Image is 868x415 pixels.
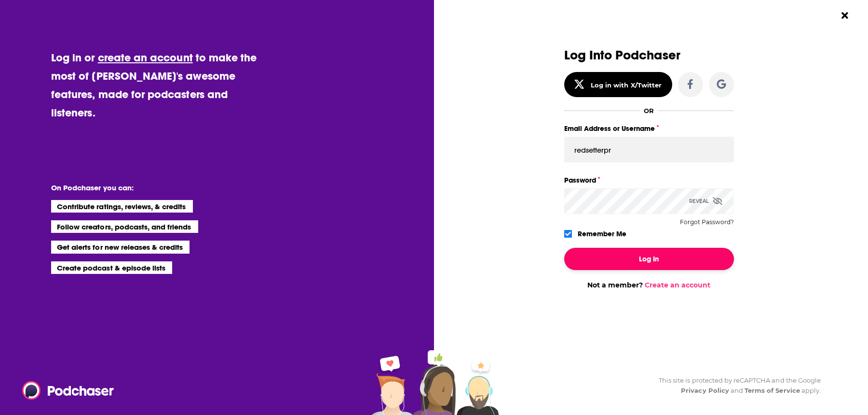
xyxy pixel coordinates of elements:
div: OR [644,107,654,114]
button: Log in with X/Twitter [564,72,672,97]
label: Email Address or Username [564,122,734,135]
a: Create an account [645,281,710,289]
li: Get alerts for new releases & credits [51,241,190,253]
img: Podchaser - Follow, Share and Rate Podcasts [22,381,115,400]
a: create an account [98,51,193,64]
li: Contribute ratings, reviews, & credits [51,200,193,213]
a: Terms of Service [745,386,800,394]
label: Password [564,174,734,186]
a: Privacy Policy [681,386,729,394]
input: Email Address or Username [564,137,734,163]
button: Log In [564,248,734,270]
div: Reveal [689,188,722,214]
label: Remember Me [578,228,626,240]
div: Not a member? [564,281,734,289]
li: On Podchaser you can: [51,183,244,192]
button: Forgot Password? [680,219,734,226]
a: Podchaser - Follow, Share and Rate Podcasts [22,381,107,400]
li: Follow creators, podcasts, and friends [51,220,198,233]
button: Close Button [836,6,854,25]
div: Log in with X/Twitter [591,81,662,89]
div: This site is protected by reCAPTCHA and the Google and apply. [651,375,821,396]
h3: Log Into Podchaser [564,48,734,62]
li: Create podcast & episode lists [51,261,172,274]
